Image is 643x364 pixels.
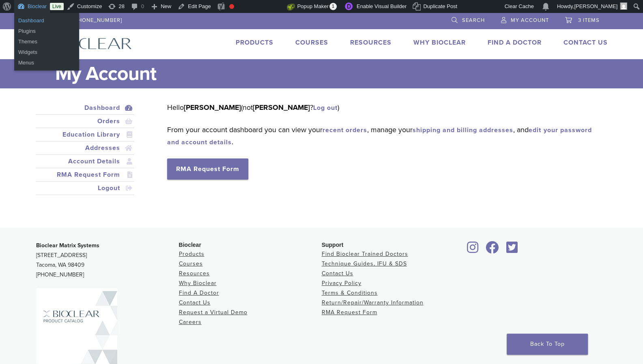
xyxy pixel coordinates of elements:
span: 1 [329,3,337,10]
a: Products [236,39,273,47]
a: Return/Repair/Warranty Information [322,299,424,306]
a: Education Library [37,130,133,139]
a: 3 items [565,13,600,25]
p: Hello (not ? ) [167,101,595,113]
a: Contact Us [322,270,353,277]
a: Menus [14,58,79,68]
a: Search [452,13,485,25]
h1: My Account [55,59,608,88]
span: 3 items [578,17,600,24]
a: Contact Us [179,299,211,306]
a: Themes [14,36,79,47]
a: Bioclear [465,246,482,254]
a: Technique Guides, IFU & SDS [322,260,407,267]
a: Terms & Conditions [322,289,378,296]
a: Contact Us [563,39,608,47]
span: Bioclear [179,242,201,248]
a: Resources [350,39,391,47]
ul: Bioclear [14,13,79,39]
a: Courses [295,39,328,47]
a: Back To Top [507,334,588,355]
a: Addresses [37,143,133,153]
a: Products [179,251,204,257]
div: Focus keyphrase not set [229,4,234,9]
a: Orders [37,116,133,126]
a: Widgets [14,47,79,58]
a: RMA Request Form [37,170,133,180]
strong: Bioclear Matrix Systems [36,242,99,249]
ul: Bioclear [14,34,79,71]
span: My Account [511,17,549,24]
a: Request a Virtual Demo [179,309,247,316]
span: [PERSON_NAME] [574,3,617,9]
a: Courses [179,260,203,267]
a: RMA Request Form [322,309,377,316]
a: Dashboard [14,15,79,26]
a: Dashboard [37,103,133,113]
span: Search [462,17,485,24]
a: Log out [313,104,338,112]
p: From your account dashboard you can view your , manage your , and . [167,124,595,148]
a: recent orders [323,126,367,134]
strong: [PERSON_NAME] [184,103,241,112]
img: Bioclear [36,38,132,49]
a: Logout [37,183,133,193]
a: Bioclear [503,246,520,254]
img: Views over 48 hours. Click for more Jetpack Stats. [241,2,287,12]
a: [PHONE_NUMBER] [62,13,122,25]
strong: [PERSON_NAME] [253,103,310,112]
a: shipping and billing addresses [413,126,513,134]
a: Why Bioclear [413,39,466,47]
a: Live [50,3,64,10]
a: My Account [501,13,549,25]
a: Find A Doctor [488,39,542,47]
a: Find Bioclear Trained Doctors [322,251,408,257]
nav: Account pages [36,101,135,205]
a: Bioclear [483,246,502,254]
a: RMA Request Form [167,158,248,180]
a: Account Details [37,156,133,166]
a: Plugins [14,26,79,36]
a: Careers [179,319,202,325]
span: Support [322,242,344,248]
p: [STREET_ADDRESS] Tacoma, WA 98409 [PHONE_NUMBER] [36,241,179,280]
a: Resources [179,270,210,277]
a: Find A Doctor [179,289,219,296]
a: Why Bioclear [179,280,217,287]
a: Privacy Policy [322,280,361,287]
